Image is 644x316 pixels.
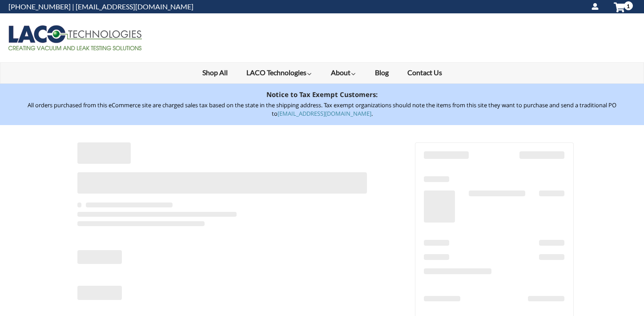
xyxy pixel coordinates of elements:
p: All orders purchased from this eCommerce site are charged sales tax based on the state in the shi... [7,101,637,118]
a: Shop All [193,63,236,82]
a: LACO Technologies [237,63,321,83]
img: LACO Technologies [8,25,142,50]
svg: account [591,1,600,10]
span: 1 [624,1,633,10]
a: cart-preview-dropdown [606,0,629,13]
a: Blog [366,63,397,82]
h3: Notice to Tax Exempt Customers: [7,90,637,99]
a: Contact Us [398,63,451,82]
a: About [322,63,365,83]
a: [EMAIL_ADDRESS][DOMAIN_NAME] [278,109,371,117]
